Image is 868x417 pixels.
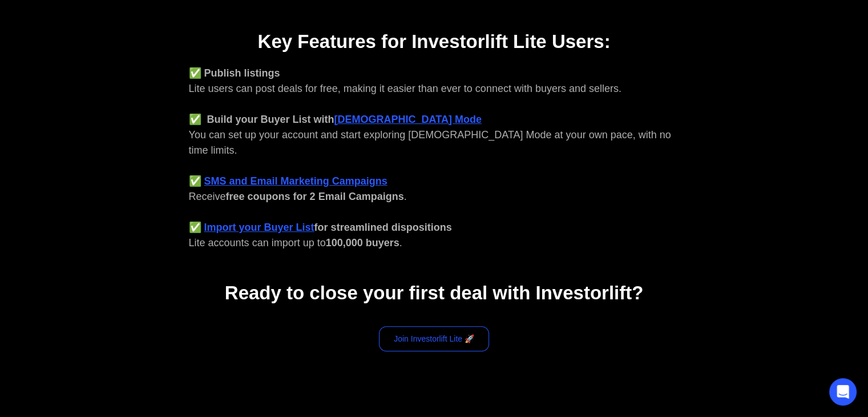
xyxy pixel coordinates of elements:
[829,378,857,406] div: Open Intercom Messenger
[189,175,201,187] strong: ✅
[226,191,404,202] strong: free coupons for 2 Email Campaigns
[189,66,680,251] div: Lite users can post deals for free, making it easier than ever to connect with buyers and sellers...
[379,326,489,351] a: Join Investorlift Lite 🚀
[189,114,334,125] strong: ✅ Build your Buyer List with
[189,222,201,233] strong: ✅
[189,67,280,79] strong: ✅ Publish listings
[204,175,387,187] a: SMS and Email Marketing Campaigns
[334,114,482,125] a: [DEMOGRAPHIC_DATA] Mode
[326,237,399,248] strong: 100,000 buyers
[257,31,610,52] strong: Key Features for Investorlift Lite Users:
[204,222,314,233] a: Import your Buyer List
[314,222,452,233] strong: for streamlined dispositions
[225,282,643,303] strong: Ready to close your first deal with Investorlift?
